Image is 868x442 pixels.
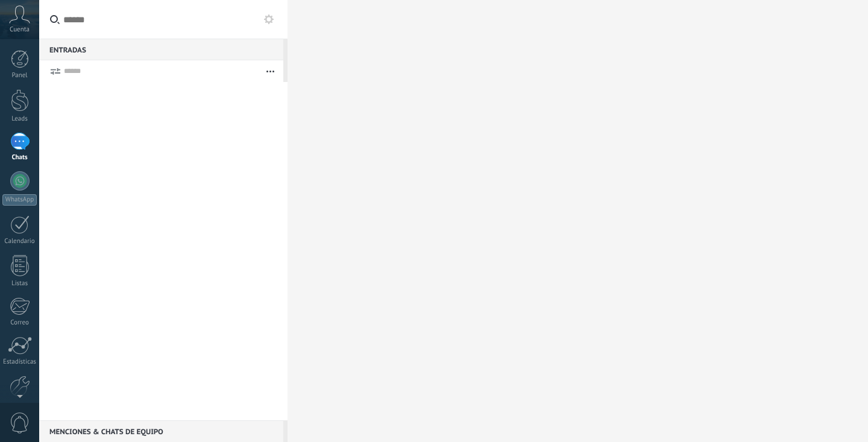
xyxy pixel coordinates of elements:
div: Panel [2,72,37,80]
button: Más [257,60,283,82]
div: Menciones & Chats de equipo [39,420,283,442]
div: WhatsApp [2,194,37,206]
div: Estadísticas [2,358,37,366]
div: Calendario [2,238,37,245]
div: Listas [2,280,37,288]
div: Leads [2,115,37,123]
div: Correo [2,319,37,327]
div: Chats [2,154,37,162]
div: Entradas [39,39,283,60]
span: Cuenta [10,26,30,34]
